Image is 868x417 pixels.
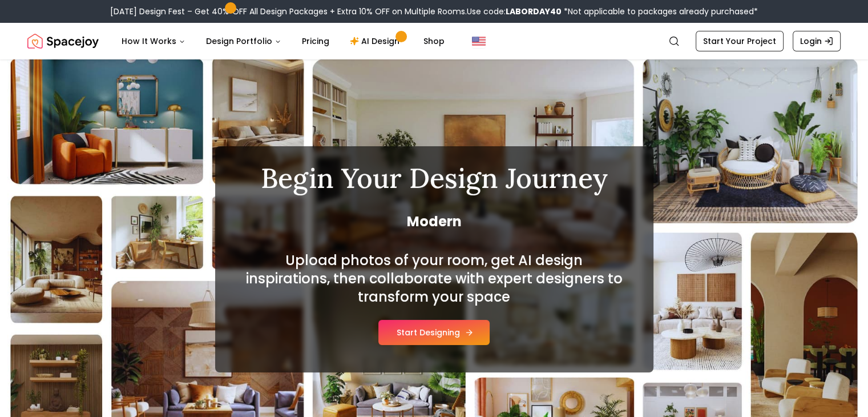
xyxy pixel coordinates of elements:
[112,30,454,53] nav: Main
[506,6,562,17] b: LABORDAY40
[243,251,626,306] h2: Upload photos of your room, get AI design inspirations, then collaborate with expert designers to...
[378,320,490,345] button: Start Designing
[27,23,841,59] nav: Global
[197,30,290,53] button: Design Portfolio
[112,30,195,53] button: How It Works
[696,31,784,51] a: Start Your Project
[243,212,626,231] span: Modern
[110,6,758,17] div: [DATE] Design Fest – Get 40% OFF All Design Packages + Extra 10% OFF on Multiple Rooms.
[467,6,562,17] span: Use code:
[793,31,841,51] a: Login
[414,30,454,53] a: Shop
[562,6,758,17] span: *Not applicable to packages already purchased*
[341,30,412,53] a: AI Design
[27,30,99,53] img: Spacejoy Logo
[293,30,338,53] a: Pricing
[243,165,626,192] h1: Begin Your Design Journey
[472,34,486,48] img: United States
[27,30,99,53] a: Spacejoy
